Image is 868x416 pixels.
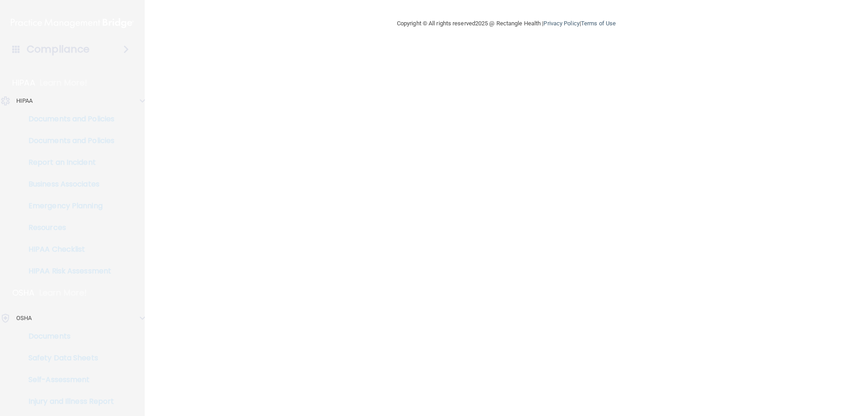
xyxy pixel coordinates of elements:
p: Learn More! [40,77,88,88]
h4: Compliance [27,43,90,56]
p: Self-Assessment [6,375,129,384]
p: Safety Data Sheets [6,354,129,363]
p: Injury and Illness Report [6,397,129,406]
a: Terms of Use [581,20,616,27]
p: Documents and Policies [6,136,129,145]
p: Documents [6,332,129,341]
p: Learn More! [39,287,87,298]
p: Documents and Policies [6,115,129,124]
p: HIPAA [12,77,35,88]
p: Business Associates [6,180,129,189]
p: OSHA [12,287,35,298]
p: HIPAA Risk Assessment [6,267,129,276]
p: HIPAA Checklist [6,245,129,254]
p: OSHA [16,313,32,324]
a: Privacy Policy [543,20,579,27]
p: Emergency Planning [6,201,129,210]
p: Resources [6,223,129,232]
div: Copyright © All rights reserved 2025 @ Rectangle Health | | [341,9,671,38]
p: HIPAA [16,96,33,106]
img: PMB logo [11,14,134,32]
p: Report an Incident [6,158,129,167]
